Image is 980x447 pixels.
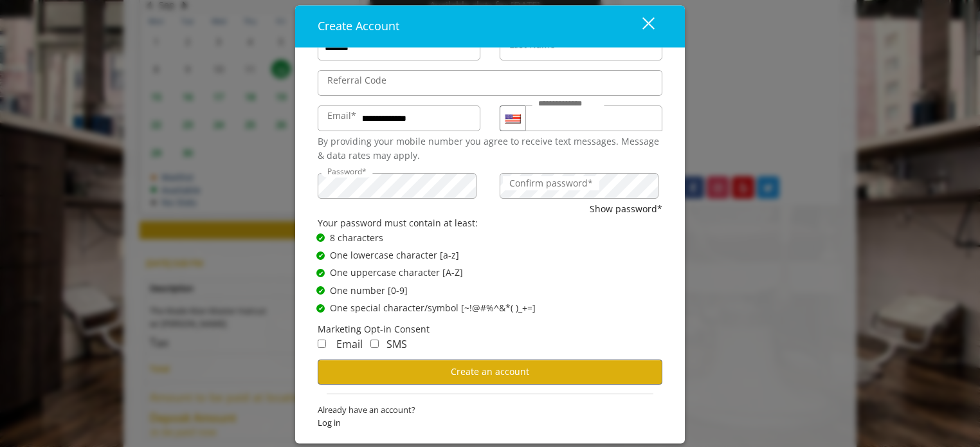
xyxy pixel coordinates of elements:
[386,337,407,351] span: SMS
[318,18,399,33] span: Create Account
[318,217,662,231] div: Your password must contain at least:
[500,105,525,131] div: Country
[318,105,480,131] input: Email
[370,340,379,348] input: Receive Marketing SMS
[451,365,529,378] span: Create an account
[318,286,323,296] span: ✔
[590,202,662,216] button: Show password*
[503,176,599,190] label: Confirm password*
[318,268,323,278] span: ✔
[500,35,662,60] input: Lastname
[318,360,662,385] button: Create an account
[321,109,363,123] label: Email*
[330,284,408,298] span: One number [0-9]
[330,266,463,280] span: One uppercase character [A-Z]
[318,417,662,430] span: Log in
[619,13,662,39] button: close dialog
[336,337,363,351] span: Email
[318,340,326,348] input: Receive Marketing Email
[500,173,658,199] input: ConfirmPassword
[318,304,323,314] span: ✔
[318,70,662,96] input: ReferralCode
[330,231,383,245] span: 8 characters
[321,165,373,178] label: Password*
[318,173,476,199] input: Password
[628,17,653,36] div: close dialog
[318,233,323,243] span: ✔
[330,248,459,262] span: One lowercase character [a-z]
[318,35,480,60] input: FirstName
[321,73,393,87] label: Referral Code
[318,251,323,261] span: ✔
[330,302,536,316] span: One special character/symbol [~!@#%^&*( )_+=]
[318,403,662,417] span: Already have an account?
[318,322,662,336] div: Marketing Opt-in Consent
[318,134,662,163] div: By providing your mobile number you agree to receive text messages. Message & data rates may apply.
